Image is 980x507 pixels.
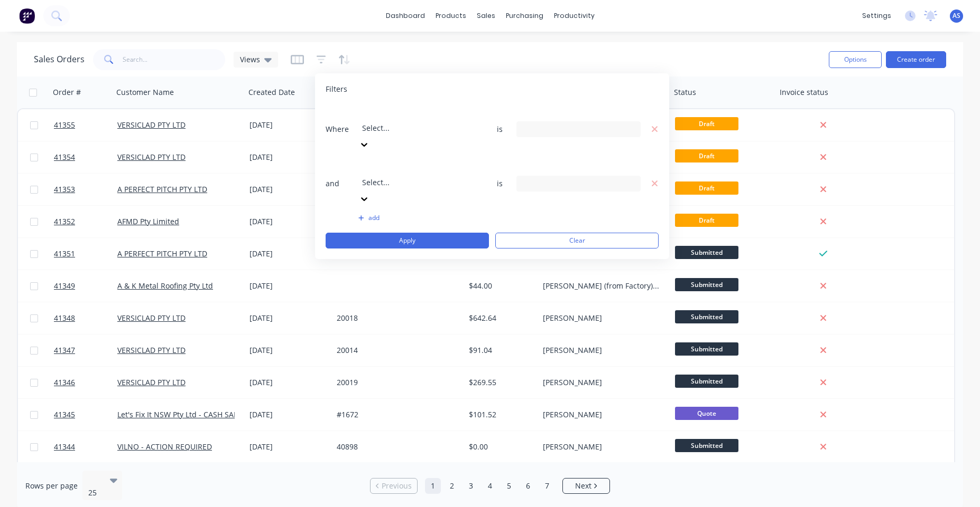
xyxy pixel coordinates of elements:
div: Created Date [248,87,295,98]
span: Submitted [675,278,738,291]
div: #1672 [337,409,454,420]
a: 41355 [54,109,117,141]
a: 41344 [54,431,117,463]
div: [DATE] [249,152,328,162]
div: settings [857,8,896,24]
div: [DATE] [249,442,328,452]
div: sales [471,8,501,24]
span: Draft [675,149,738,162]
button: Clear [495,233,659,248]
a: VERSICLAD PTY LTD [117,377,186,387]
div: [DATE] [249,345,328,356]
span: Where [326,124,357,135]
span: 41352 [54,216,75,227]
div: Order # [53,87,81,98]
div: [PERSON_NAME] [543,442,660,452]
div: Status [674,87,696,98]
a: VERSICLAD PTY LTD [117,152,186,162]
div: [DATE] [249,409,328,420]
a: Page 3 [463,478,479,494]
a: Page 5 [501,478,517,494]
div: $269.55 [469,377,531,388]
div: $44.00 [469,281,531,291]
div: [PERSON_NAME] [543,345,660,356]
a: 41353 [54,174,117,205]
span: Submitted [675,310,738,323]
span: 41351 [54,248,75,259]
div: [DATE] [249,377,328,388]
a: 41345 [54,399,117,431]
div: $0.00 [469,442,531,452]
div: 20018 [337,313,454,323]
div: $101.52 [469,409,531,420]
span: 41354 [54,152,75,162]
div: [PERSON_NAME] [543,313,660,323]
a: AFMD Pty Limited [117,216,179,226]
span: 41355 [54,120,75,130]
a: Page 7 [539,478,555,494]
span: Draft [675,181,738,195]
button: add [358,214,483,222]
a: VERSICLAD PTY LTD [117,345,186,355]
div: purchasing [501,8,549,24]
img: Factory [19,8,35,24]
h1: Sales Orders [34,54,85,64]
a: 41348 [54,302,117,334]
span: 41346 [54,377,75,388]
div: [PERSON_NAME] (from Factory) [GEOGRAPHIC_DATA] [543,281,660,291]
input: Search... [123,49,226,70]
span: 41344 [54,442,75,452]
a: A PERFECT PITCH PTY LTD [117,248,207,259]
a: dashboard [381,8,430,24]
a: Page 4 [482,478,498,494]
span: Rows per page [25,481,78,491]
a: Previous page [371,481,417,491]
a: 41346 [54,367,117,398]
span: Submitted [675,439,738,452]
a: Page 6 [520,478,536,494]
a: Page 1 is your current page [425,478,441,494]
span: Filters [326,84,347,94]
a: 41351 [54,238,117,270]
div: 20014 [337,345,454,356]
span: AS [953,11,960,21]
span: 41345 [54,409,75,420]
span: 41349 [54,281,75,291]
div: productivity [549,8,600,24]
button: Create order [886,51,946,68]
span: Submitted [675,342,738,356]
span: Views [240,54,260,65]
span: 41347 [54,345,75,356]
div: 25 [88,487,101,498]
ul: Pagination [366,478,614,494]
div: [DATE] [249,120,328,130]
a: VERSICLAD PTY LTD [117,120,186,130]
a: 41352 [54,206,117,237]
a: Page 2 [444,478,460,494]
div: products [430,8,471,24]
span: Next [575,481,591,491]
div: $642.64 [469,313,531,323]
div: $91.04 [469,345,531,356]
span: 41348 [54,313,75,323]
div: [DATE] [249,313,328,323]
div: [DATE] [249,248,328,259]
a: VILNO - ACTION REQUIRED [117,442,212,452]
a: Next page [563,481,609,491]
div: Select... [362,177,451,188]
div: [DATE] [249,184,328,195]
span: and [326,178,357,189]
div: 20019 [337,377,454,388]
div: Select... [362,122,451,133]
div: [PERSON_NAME] [543,409,660,420]
div: 40898 [337,442,454,452]
a: 41349 [54,270,117,302]
a: A & K Metal Roofing Pty Ltd [117,281,213,291]
span: Draft [675,117,738,130]
div: [PERSON_NAME] [543,377,660,388]
a: VERSICLAD PTY LTD [117,313,186,323]
span: Draft [675,214,738,227]
a: 41354 [54,141,117,173]
span: Submitted [675,375,738,388]
button: Options [829,51,882,68]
